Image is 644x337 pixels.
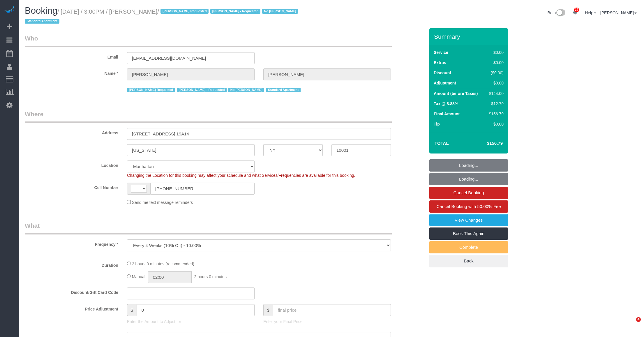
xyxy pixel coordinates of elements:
[600,10,637,15] a: [PERSON_NAME]
[434,91,478,96] label: Amount (before Taxes)
[487,91,504,96] div: $144.00
[3,6,15,14] img: Automaid Logo
[127,319,255,324] p: Enter the Amount to Adjust, or
[434,121,440,127] label: Tip
[434,80,456,86] label: Adjustment
[228,88,264,92] span: No [PERSON_NAME]
[624,317,638,331] iframe: Intercom live chat
[263,68,391,80] input: Last Name
[20,239,123,247] label: Frequency *
[487,50,504,55] div: $0.00
[127,68,255,80] input: First Name
[127,88,175,92] span: [PERSON_NAME] Requested
[273,304,391,316] input: final price
[25,6,57,16] span: Booking
[25,221,392,234] legend: What
[569,6,581,19] a: 32
[487,70,504,76] div: ($0.00)
[263,304,273,316] span: $
[160,9,209,14] span: [PERSON_NAME] Requested
[194,274,227,279] span: 2 hours 0 minutes
[150,183,255,195] input: Cell Number
[487,101,504,107] div: $12.79
[487,80,504,86] div: $0.00
[434,33,505,40] h3: Summary
[429,187,508,199] a: Cancel Booking
[429,200,508,213] a: Cancel Booking with 50.00% Fee
[548,10,566,15] a: Beta
[487,111,504,117] div: $156.79
[263,319,391,324] p: Enter your Final Price
[25,8,300,25] small: / [DATE] / 3:00PM / [PERSON_NAME]
[20,128,123,136] label: Address
[25,34,392,47] legend: Who
[556,9,565,17] img: New interface
[331,144,391,156] input: Zip Code
[434,101,458,107] label: Tax @ 8.88%
[132,274,145,279] span: Manual
[429,227,508,240] a: Book This Again
[20,287,123,295] label: Discount/Gift Card Code
[20,260,123,268] label: Duration
[434,70,451,76] label: Discount
[210,9,260,14] span: [PERSON_NAME] - Requested
[435,141,449,146] strong: Total
[127,144,255,156] input: City
[437,204,501,209] span: Cancel Booking with 50.00% Fee
[20,183,123,190] label: Cell Number
[25,19,59,24] span: Standard Apartment
[127,52,255,64] input: Email
[262,9,298,14] span: No [PERSON_NAME]
[20,68,123,76] label: Name *
[25,110,392,123] legend: Where
[132,200,193,205] span: Send me text message reminders
[20,160,123,168] label: Location
[470,141,503,146] h4: $156.79
[266,88,301,92] span: Standard Apartment
[132,262,194,266] span: 2 hours 0 minutes (recommended)
[177,88,227,92] span: [PERSON_NAME] - Requested
[429,214,508,226] a: View Changes
[574,8,579,12] span: 32
[585,10,596,15] a: Help
[487,121,504,127] div: $0.00
[127,173,355,178] span: Changing the Location for this booking may affect your schedule and what Services/Frequencies are...
[434,50,448,55] label: Service
[636,317,641,322] span: 4
[434,111,460,117] label: Final Amount
[25,8,300,25] span: /
[434,60,446,66] label: Extras
[20,304,123,312] label: Price Adjustment
[429,255,508,267] a: Back
[487,60,504,66] div: $0.00
[127,304,137,316] span: $
[20,52,123,60] label: Email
